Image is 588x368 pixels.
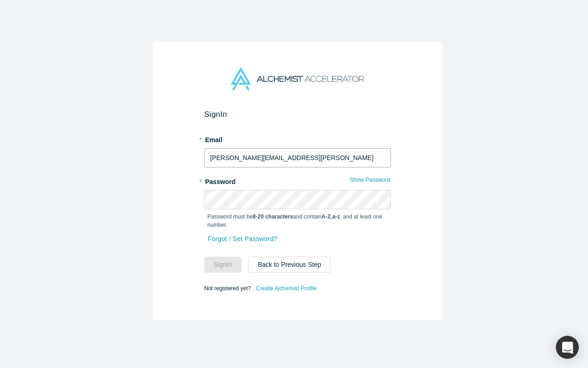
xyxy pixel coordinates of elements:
[248,257,331,273] button: Back to Previous Step
[204,174,391,187] label: Password
[255,282,317,294] a: Create Alchemist Profile
[204,109,391,119] h2: Sign In
[208,213,388,229] p: Password must be and contain , , and at least one number.
[204,257,242,273] button: SignIn
[322,213,331,220] strong: A-Z
[204,285,251,292] span: Not registered yet?
[204,132,391,145] label: Email
[231,68,363,90] img: Alchemist Accelerator Logo
[349,174,390,186] button: Show Password
[332,213,340,220] strong: a-z
[253,213,293,220] strong: 8-20 characters
[208,231,278,247] a: Forgot / Set Password?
